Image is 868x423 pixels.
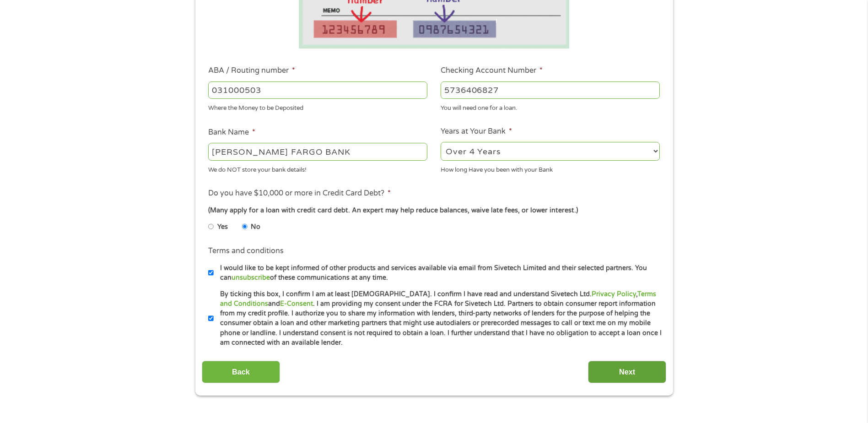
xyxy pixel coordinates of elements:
div: We do NOT store your bank details! [208,162,427,174]
label: By ticking this box, I confirm I am at least [DEMOGRAPHIC_DATA]. I confirm I have read and unders... [214,289,663,348]
input: Back [202,361,280,383]
input: 345634636 [441,81,660,99]
label: I would like to be kept informed of other products and services available via email from Sivetech... [214,263,663,283]
a: Terms and Conditions [220,290,656,308]
div: How long Have you been with your Bank [441,162,660,174]
label: Years at Your Bank [441,127,512,136]
div: (Many apply for a loan with credit card debt. An expert may help reduce balances, waive late fees... [208,206,659,216]
div: You will need one for a loan. [441,101,660,113]
label: No [251,222,260,232]
label: Terms and conditions [208,246,284,256]
label: Do you have $10,000 or more in Credit Card Debt? [208,189,391,198]
div: Where the Money to be Deposited [208,101,427,113]
a: E-Consent [280,300,313,308]
label: ABA / Routing number [208,66,295,76]
label: Yes [217,222,228,232]
label: Bank Name [208,128,255,137]
input: Next [588,361,666,383]
a: unsubscribe [232,274,270,282]
input: 263177916 [208,81,427,99]
label: Checking Account Number [441,66,543,76]
a: Privacy Policy [592,290,636,298]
